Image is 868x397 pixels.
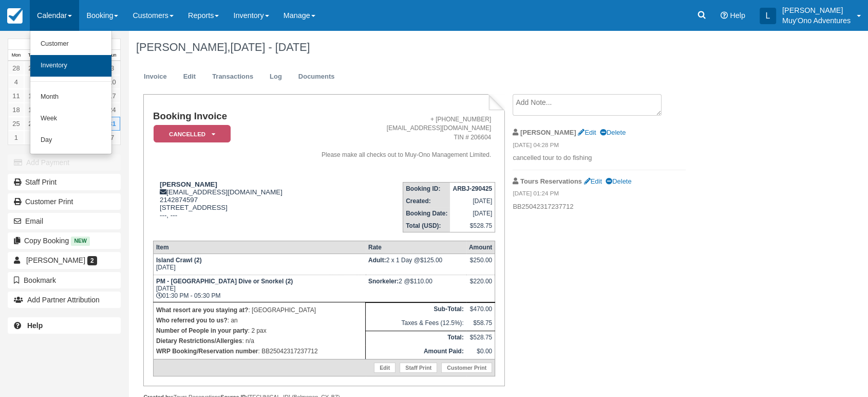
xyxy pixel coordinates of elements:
a: Transactions [204,67,261,87]
td: [DATE] [153,254,365,275]
span: New [71,237,90,245]
strong: Adult [368,257,386,264]
h1: [PERSON_NAME], [136,41,772,53]
strong: PM - [GEOGRAPHIC_DATA] Dive or Snorkel (2) [156,278,293,285]
div: $220.00 [469,278,492,293]
h1: Booking Invoice [153,111,297,122]
span: $110.00 [410,278,432,285]
a: Cancelled [153,124,227,143]
th: Mon [8,50,24,61]
a: 11 [8,89,24,103]
strong: What resort are you staying at? [156,306,248,314]
a: 25 [8,117,24,131]
strong: Island Crawl (2) [156,257,202,264]
a: Edit [584,177,602,185]
a: Invoice [136,67,175,87]
a: 1 [8,131,24,145]
th: Total (USD): [403,220,450,232]
td: $58.75 [466,317,495,331]
td: [DATE] 01:30 PM - 05:30 PM [153,275,365,302]
span: [PERSON_NAME] [26,256,85,264]
span: $125.00 [420,257,442,264]
a: 5 [24,75,40,89]
a: Inventory [30,55,111,77]
p: BB25042317237712 [513,202,686,212]
th: Booking ID: [403,182,450,195]
i: Help [721,12,728,19]
a: 24 [104,103,120,117]
div: L [760,8,776,24]
span: [DATE] - [DATE] [230,41,310,53]
a: Delete [600,129,626,136]
button: Add Payment [8,154,121,171]
ul: Calendar [30,31,112,154]
strong: Tours Reservations [520,177,582,185]
span: 2 [87,256,97,265]
em: [DATE] 04:28 PM [513,141,686,152]
a: 28 [8,61,24,75]
em: [DATE] 01:24 PM [513,189,686,201]
span: Help [730,11,745,20]
a: 26 [24,117,40,131]
strong: WRP Booking/Reservation number [156,348,258,355]
div: $250.00 [469,257,492,272]
th: Item [153,241,365,254]
a: Edit [578,129,596,136]
td: $528.75 [466,331,495,345]
div: [EMAIL_ADDRESS][DOMAIN_NAME] 2142874597 [STREET_ADDRESS] ---, --- [153,181,297,232]
a: Week [30,108,111,130]
a: Staff Print [8,174,121,190]
a: 12 [24,89,40,103]
a: 2 [24,131,40,145]
a: Help [8,317,121,334]
button: Email [8,213,121,229]
strong: Snorkeler [368,278,399,285]
td: $470.00 [466,303,495,317]
a: 19 [24,103,40,117]
a: Edit [176,67,203,87]
p: : BB25042317237712 [156,346,363,356]
th: Amount Paid: [366,345,466,359]
td: $528.75 [450,220,495,232]
td: $0.00 [466,345,495,359]
a: Customer [30,33,111,55]
td: 2 x 1 Day @ [366,254,466,275]
strong: Number of People in your party [156,327,248,334]
a: 10 [104,75,120,89]
button: Add Partner Attribution [8,292,121,308]
p: cancelled tour to do fishing [513,153,686,163]
strong: Dietary Restrictions/Allergies [156,337,242,345]
strong: [PERSON_NAME] [520,129,576,136]
a: Customer Print [8,193,121,210]
a: Customer Print [441,363,492,373]
th: Sub-Total: [366,303,466,317]
a: Month [30,86,111,108]
a: Log [262,67,290,87]
button: Bookmark [8,272,121,288]
strong: Who referred you to us? [156,317,228,324]
p: [PERSON_NAME] [782,5,851,15]
a: 31 [104,117,120,131]
strong: [PERSON_NAME] [160,181,217,188]
a: Edit [374,363,395,373]
th: Sun [104,50,120,61]
p: : an [156,315,363,326]
a: Day [30,130,111,151]
a: 4 [8,75,24,89]
td: 2 @ [366,275,466,302]
a: Delete [606,177,631,185]
th: Booking Date: [403,207,450,220]
a: 3 [104,61,120,75]
th: Tue [24,50,40,61]
a: 18 [8,103,24,117]
td: [DATE] [450,207,495,220]
a: Staff Print [400,363,437,373]
th: Rate [366,241,466,254]
img: checkfront-main-nav-mini-logo.png [7,8,23,24]
a: 7 [104,131,120,145]
td: Taxes & Fees (12.5%): [366,317,466,331]
b: Help [27,321,43,330]
button: Copy Booking New [8,232,121,249]
a: 29 [24,61,40,75]
th: Created: [403,195,450,207]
